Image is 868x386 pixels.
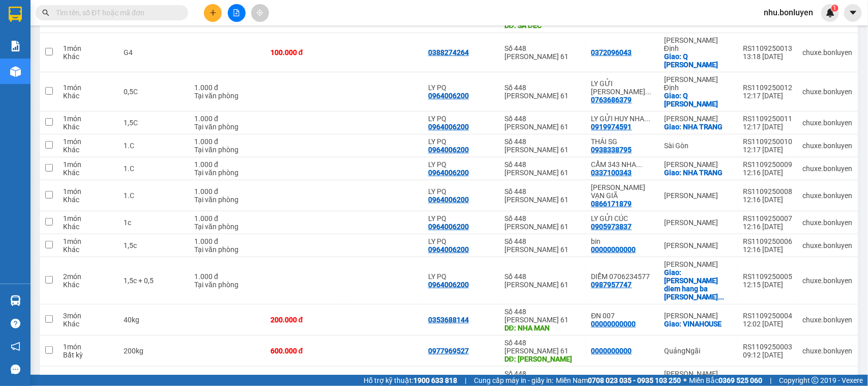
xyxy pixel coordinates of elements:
div: 0763686379 [591,96,632,104]
div: Khác [63,146,113,154]
div: RS1109250006 [743,237,793,245]
span: Miền Nam [556,375,681,386]
span: question-circle [11,319,20,328]
button: file-add [228,4,246,22]
div: Giao: bo cho diem hang ba thuy ko bo vu map [664,268,733,301]
div: chuxe.bonluyen [803,142,853,150]
div: Tại văn phòng [194,223,260,231]
div: THÁI SG [591,137,654,146]
div: 0938338795 [591,146,632,154]
div: Tại văn phòng [194,123,260,131]
span: Cung cấp máy in - giấy in: [474,375,553,386]
div: 1.C [124,164,184,173]
div: 0964006200 [428,223,469,231]
div: RS1109250012 [743,84,793,92]
div: 09:12 [DATE] [743,351,793,359]
div: G4 [124,48,184,57]
span: ... [637,160,643,169]
div: [PERSON_NAME] [664,260,733,268]
div: 0919974591 [591,123,632,131]
div: NGHIỆP VẠN GIÃ [591,183,654,200]
span: nhu.bonluyen [756,6,821,19]
div: Giao: VINAHOUSE [664,320,733,328]
div: 1 món [63,160,113,169]
div: 12:16 [DATE] [743,169,793,177]
div: 0353688144 [428,316,469,324]
div: Khác [63,281,113,289]
span: notification [11,342,20,351]
div: 1.C [124,142,184,150]
div: Giao: NHA TRANG [664,169,733,177]
div: 1 món [63,374,113,382]
div: 1.000 đ [194,272,260,281]
div: LY PQ [428,115,494,123]
div: 0964006200 [428,92,469,100]
div: 12:02 [DATE] [743,320,793,328]
div: 1 món [63,237,113,245]
div: QuảngNgãi [664,347,733,355]
div: RS1109250013 [743,44,793,52]
img: warehouse-icon [10,66,21,77]
div: Tại văn phòng [194,196,260,204]
div: RS1109250007 [743,214,793,223]
div: RS1109250004 [743,312,793,320]
div: DĐ: NHA MAN [504,324,581,332]
div: Giao: Q NHƠN [664,52,733,69]
div: 0964006200 [428,281,469,289]
div: 0905973837 [591,223,632,231]
div: Tại văn phòng [194,92,260,100]
div: 200.000 đ [271,316,339,324]
div: LY GỬI CÚC [591,214,654,223]
div: RS1109250002 [743,374,793,382]
div: 1c [124,218,184,227]
div: 40kg [124,316,184,324]
div: 1.000 đ [194,137,260,146]
span: copyright [812,377,819,384]
div: chuxe.bonluyen [803,218,853,227]
div: [PERSON_NAME] [664,312,733,320]
sup: 1 [831,5,839,12]
div: 100.000 đ [271,48,339,57]
span: aim [256,9,263,16]
div: DIỄM 0706234577 [591,272,654,281]
div: 600.000 đ [271,347,339,355]
div: 200kg [124,347,184,355]
div: 0,5C [124,88,184,96]
div: 2 món [63,272,113,281]
div: 1 món [63,187,113,196]
div: Số 448 [PERSON_NAME] 61 [504,237,581,254]
div: chuxe.bonluyen [803,48,853,57]
div: [PERSON_NAME] Định [664,75,733,92]
div: RS1109250008 [743,187,793,196]
div: chuxe.bonluyen [803,164,853,173]
div: chuxe.bonluyen [803,277,853,285]
div: 1,5C [124,119,184,127]
div: Khác [63,123,113,131]
div: chuxe.bonluyen [803,88,853,96]
div: 0977969527 [428,347,469,355]
div: CẨM 343 NHA TRANG [591,160,654,169]
div: 1 món [63,343,113,351]
div: 0964006200 [428,169,469,177]
div: 0388274264 [428,48,469,57]
div: [PERSON_NAME] [664,115,733,123]
div: chuxe.bonluyen [803,347,853,355]
div: Tại văn phòng [194,281,260,289]
div: 00000000000 [591,320,636,328]
div: 1 món [63,115,113,123]
div: Số 448 [PERSON_NAME] 61 [504,339,581,355]
div: Số 448 [PERSON_NAME] 61 [504,160,581,177]
div: Số 448 [PERSON_NAME] 61 [504,84,581,100]
div: Giao: Q NHƠN [664,92,733,108]
img: logo-vxr [9,7,22,22]
span: plus [209,9,217,16]
span: caret-down [849,8,858,17]
div: Số 448 [PERSON_NAME] 61 [504,44,581,61]
div: Số 448 [PERSON_NAME] 61 [504,115,581,131]
div: RS1109250010 [743,137,793,146]
div: Tại văn phòng [194,169,260,177]
div: 0964006200 [428,196,469,204]
div: Số 448 [PERSON_NAME] 61 [504,214,581,231]
div: Số 448 [PERSON_NAME] 61 [504,370,581,386]
strong: 1900 633 818 [413,376,457,384]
